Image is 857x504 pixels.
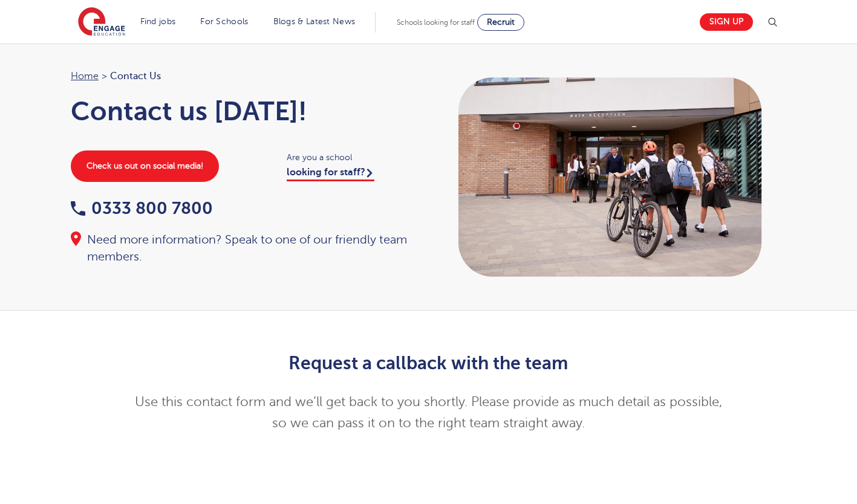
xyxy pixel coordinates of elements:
a: 0333 800 7800 [71,199,213,218]
a: Sign up [700,13,753,31]
h2: Request a callback with the team [132,353,725,373]
nav: breadcrumb [71,68,417,84]
span: Are you a school [287,150,417,164]
a: looking for staff? [287,167,374,181]
a: Find jobs [140,17,176,26]
img: Engage Education [78,7,125,37]
span: Schools looking for staff [397,18,475,27]
h1: Contact us [DATE]! [71,96,417,126]
span: Contact Us [110,68,161,84]
span: Recruit [487,18,515,27]
div: Need more information? Speak to one of our friendly team members. [71,231,417,265]
a: Blogs & Latest News [273,17,356,26]
span: > [102,71,107,82]
a: Check us out on social media! [71,150,219,182]
a: For Schools [200,17,248,26]
a: Home [71,71,99,82]
a: Recruit [477,14,524,31]
span: Use this contact form and we’ll get back to you shortly. Please provide as much detail as possibl... [135,395,722,430]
